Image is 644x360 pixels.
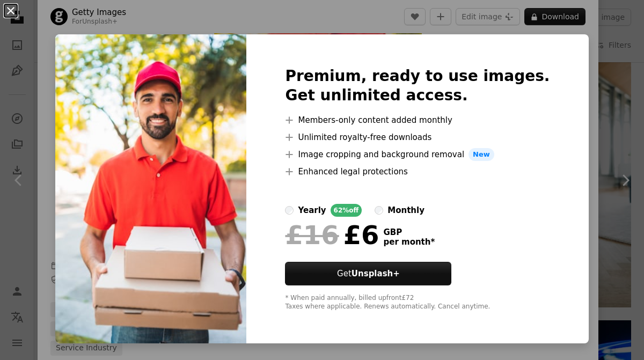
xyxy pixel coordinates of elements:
li: Image cropping and background removal [285,148,550,161]
input: yearly62%off [285,206,294,215]
h2: Premium, ready to use images. Get unlimited access. [285,67,550,105]
input: monthly [375,206,383,215]
div: yearly [298,204,326,217]
strong: Unsplash+ [352,269,400,278]
li: Unlimited royalty-free downloads [285,131,550,144]
span: per month * [383,237,435,247]
li: Enhanced legal protections [285,165,550,178]
span: New [469,148,494,161]
img: premium_photo-1682090258246-74c9293d4d75 [55,34,246,343]
div: 62% off [331,204,362,217]
span: £16 [285,221,339,249]
div: * When paid annually, billed upfront £72 Taxes where applicable. Renews automatically. Cancel any... [285,294,550,311]
li: Members-only content added monthly [285,114,550,127]
div: monthly [387,204,425,217]
span: GBP [383,227,435,237]
button: GetUnsplash+ [285,262,451,285]
div: £6 [285,221,379,249]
